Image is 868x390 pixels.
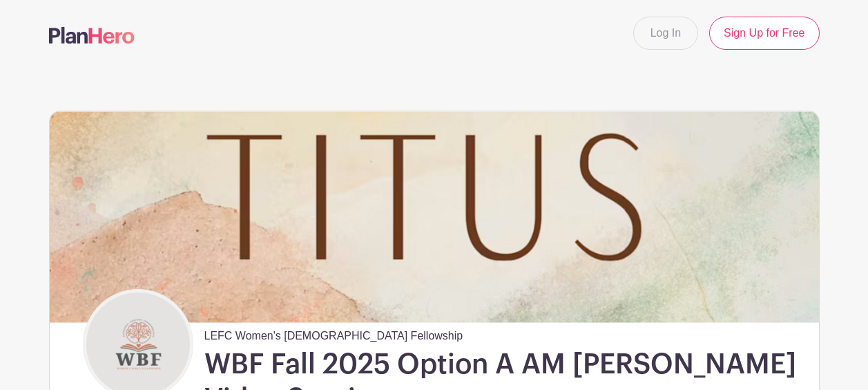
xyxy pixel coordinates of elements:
img: Website%20-%20coming%20soon.png [50,111,819,322]
a: Sign Up for Free [709,17,819,50]
span: LEFC Women's [DEMOGRAPHIC_DATA] Fellowship [204,322,463,344]
a: Log In [633,17,698,50]
img: logo-507f7623f17ff9eddc593b1ce0a138ce2505c220e1c5a4e2b4648c50719b7d32.svg [49,27,135,44]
